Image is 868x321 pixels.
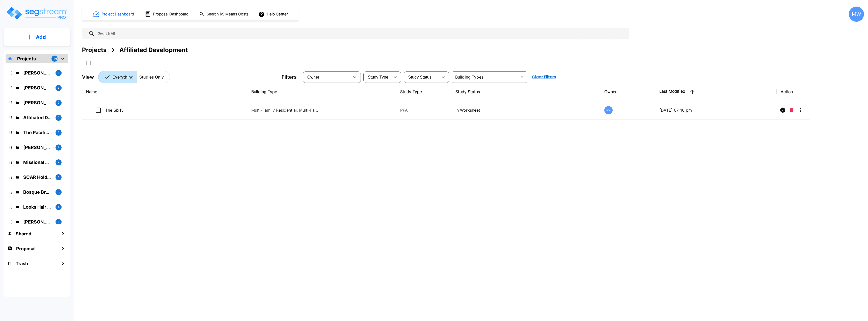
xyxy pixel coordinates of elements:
[139,74,164,80] p: Studies Only
[451,83,600,101] th: Study Status
[58,145,60,150] p: 2
[113,74,133,80] p: Everything
[408,75,432,79] span: Study Status
[282,73,297,81] p: Filters
[400,107,447,113] p: PPA
[136,71,170,83] button: Studies Only
[519,73,526,81] button: Open
[102,11,134,17] h1: Project Dashboard
[455,107,596,113] p: In Worksheet
[849,7,864,22] div: MW
[91,9,137,20] button: Project Dashboard
[23,159,51,166] p: Missional Group
[368,75,388,79] span: Study Type
[795,105,805,115] button: More-Options
[98,71,170,83] div: Platform
[58,175,59,179] p: 1
[82,45,106,55] div: Projects
[83,58,93,68] button: SelectAll
[52,57,57,61] p: 146
[58,115,59,120] p: 1
[82,73,94,81] p: View
[396,83,451,101] th: Study Type
[23,204,51,210] p: Looks Hair Salon
[23,69,51,76] p: Paul Kimmick
[23,218,51,225] p: Rick's Auto and Glass
[530,72,558,82] button: Clear Filters
[304,70,350,84] div: Select
[153,11,188,17] h1: Proposal Dashboard
[257,9,290,19] button: Help Center
[777,83,848,101] th: Action
[16,260,28,267] h1: Trash
[23,129,51,136] p: The Pacific Group
[405,70,438,84] div: Select
[307,75,319,79] span: Owner
[23,114,51,121] p: Affiliated Development
[95,28,627,39] input: Search All
[58,160,60,164] p: 2
[23,189,51,195] p: Bosque Brewery
[58,71,59,75] p: 1
[36,33,46,41] p: Add
[659,107,773,113] p: [DATE] 07:40 pm
[251,107,319,113] p: Multi-Family Residential, Multi-Family Residential Site
[58,205,60,209] p: 4
[58,220,59,224] p: 1
[119,45,188,55] div: Affiliated Development
[247,83,396,101] th: Building Type
[58,101,60,105] p: 2
[58,130,59,135] p: 1
[17,55,36,62] p: Projects
[788,105,795,115] button: Delete
[58,86,60,90] p: 3
[105,107,156,113] p: The Six13
[23,144,51,151] p: Kyle O'Keefe
[6,6,68,20] img: Logo
[778,105,788,115] button: Info
[23,99,51,106] p: Ted Officer
[4,30,70,44] button: Add
[16,245,36,252] h1: Proposal
[197,9,251,19] button: Search RS Means Costs
[58,190,60,194] p: 3
[364,70,390,84] div: Select
[98,71,137,83] button: Everything
[453,73,518,81] input: Building Types
[16,230,31,237] h1: Shared
[604,106,613,114] div: MW
[207,11,249,17] h1: Search RS Means Costs
[655,83,777,101] th: Last Modified
[23,84,51,91] p: Jon Edenfield
[23,174,51,181] p: SCAR Holdings
[82,83,247,101] th: Name
[143,9,191,19] button: Proposal Dashboard
[600,83,655,101] th: Owner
